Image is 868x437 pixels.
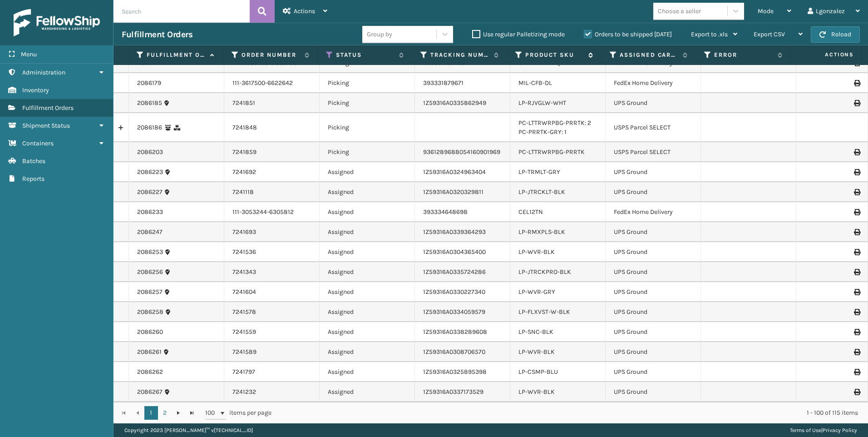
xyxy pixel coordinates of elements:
[518,208,543,216] a: CEL12TN
[606,93,701,113] td: UPS Ground
[423,368,487,376] a: 1Z59316A0325895398
[137,168,163,177] a: 2086223
[854,369,859,375] i: Print Label
[518,119,591,127] a: PC-LTTRWRPBG-PRRTK: 2
[518,79,552,87] a: MIL-CFB-DL
[320,282,415,302] td: Assigned
[294,7,315,15] span: Actions
[137,268,163,277] a: 2086256
[658,6,701,16] div: Choose a seller
[284,408,858,417] div: 1 - 100 of 115 items
[518,228,565,236] a: LP-RMXPLS-BLK
[811,26,860,43] button: Reload
[854,100,859,106] i: Print Label
[320,262,415,282] td: Assigned
[320,362,415,382] td: Assigned
[423,388,483,396] a: 1Z59316A0337173529
[620,51,678,59] label: Assigned Carrier Service
[320,322,415,342] td: Assigned
[172,406,185,420] a: Go to the next page
[790,423,857,437] div: |
[224,222,320,242] td: 7241693
[518,328,553,336] a: LP-SNC-BLK
[518,348,555,356] a: LP-WVR-BLK
[224,362,320,382] td: 7241797
[854,209,859,215] i: Print Label
[518,388,555,396] a: LP-WVR-BLK
[518,308,570,316] a: LP-FLXVST-W-BLK
[606,362,701,382] td: UPS Ground
[423,308,485,316] a: 1Z59316A0334059579
[518,99,566,107] a: LP-RJVGLW-WHT
[606,73,701,93] td: FedEx Home Delivery
[854,349,859,355] i: Print Label
[175,409,182,417] span: Go to the next page
[224,342,320,362] td: 7241589
[320,93,415,113] td: Picking
[320,113,415,142] td: Picking
[518,148,585,156] a: PC-LTTRWRPBG-PRRTK
[224,142,320,162] td: 7241859
[224,182,320,202] td: 7241118
[320,222,415,242] td: Assigned
[320,73,415,93] td: Picking
[224,322,320,342] td: 7241559
[423,268,486,276] a: 1Z59316A0335724286
[22,69,65,76] span: Administration
[854,249,859,255] i: Print Label
[242,51,300,59] label: Order Number
[158,406,172,420] a: 2
[854,269,859,275] i: Print Label
[137,208,163,217] a: 2086233
[518,288,555,296] a: LP-WVR-GRY
[137,387,163,397] a: 2086267
[606,302,701,322] td: UPS Ground
[754,30,785,38] span: Export CSV
[854,189,859,195] i: Print Label
[518,368,558,376] a: LP-CSMP-BLU
[224,113,320,142] td: 7241848
[137,188,163,197] a: 2086227
[606,113,701,142] td: USPS Parcel SELECT
[606,162,701,182] td: UPS Ground
[137,348,162,357] a: 2086261
[606,222,701,242] td: UPS Ground
[137,228,163,237] a: 2086247
[606,202,701,222] td: FedEx Home Delivery
[320,242,415,262] td: Assigned
[367,30,392,39] div: Group by
[320,202,415,222] td: Assigned
[137,248,163,257] a: 2086253
[224,262,320,282] td: 7241343
[758,7,774,15] span: Mode
[854,309,859,315] i: Print Label
[854,80,859,86] i: Print Label
[22,104,74,112] span: Fulfillment Orders
[224,282,320,302] td: 7241604
[185,406,199,420] a: Go to the last page
[518,268,571,276] a: LP-JTRCKPRO-BLK
[137,79,161,88] a: 2086179
[124,423,253,437] p: Copyright 2023 [PERSON_NAME]™ v [TECHNICAL_ID]
[22,86,49,94] span: Inventory
[423,208,468,216] a: 393334648698
[525,51,584,59] label: Product SKU
[823,427,857,433] a: Privacy Policy
[188,409,196,417] span: Go to the last page
[137,328,163,337] a: 2086260
[320,302,415,322] td: Assigned
[518,168,560,176] a: LP-TRMLT-GRY
[423,248,486,256] a: 1Z59316A0304365400
[22,175,44,183] span: Reports
[606,322,701,342] td: UPS Ground
[714,51,773,59] label: Error
[790,427,821,433] a: Terms of Use
[423,168,486,176] a: 1Z59316A0324963404
[423,148,500,156] a: 9361289688054160901969
[606,182,701,202] td: UPS Ground
[224,162,320,182] td: 7241692
[224,93,320,113] td: 7241851
[606,242,701,262] td: UPS Ground
[430,51,489,59] label: Tracking Number
[205,406,271,420] span: items per page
